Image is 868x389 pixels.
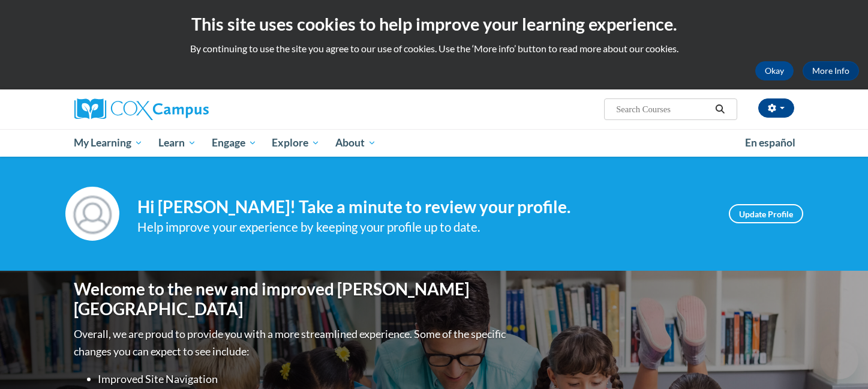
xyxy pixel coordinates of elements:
p: Overall, we are proud to provide you with a more streamlined experience. Some of the specific cha... [74,325,509,360]
li: Improved Site Navigation [98,370,509,388]
div: Help improve your experience by keeping your profile up to date. [137,217,711,237]
button: Okay [755,61,794,80]
div: Main menu [56,129,812,157]
a: Cox Campus [74,98,302,120]
a: More Info [803,61,859,80]
a: Learn [151,129,204,157]
a: Update Profile [729,204,803,223]
a: Engage [204,129,265,157]
span: My Learning [74,136,143,150]
img: Profile Image [65,187,119,241]
h2: This site uses cookies to help improve your learning experience. [9,12,859,36]
span: Learn [158,136,196,150]
input: Search Courses [615,102,711,116]
iframe: Button to launch messaging window [820,341,858,379]
h4: Hi [PERSON_NAME]! Take a minute to review your profile. [137,197,711,217]
button: Search [711,102,729,116]
a: Explore [264,129,328,157]
a: My Learning [67,129,151,157]
button: Account Settings [758,98,794,118]
h1: Welcome to the new and improved [PERSON_NAME][GEOGRAPHIC_DATA] [74,279,509,319]
a: En español [737,130,803,155]
a: About [328,129,384,157]
span: Explore [272,136,320,150]
span: About [335,136,376,150]
span: En español [745,136,795,149]
span: Engage [212,136,257,150]
img: Cox Campus [74,98,209,120]
p: By continuing to use the site you agree to our use of cookies. Use the ‘More info’ button to read... [9,42,859,55]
